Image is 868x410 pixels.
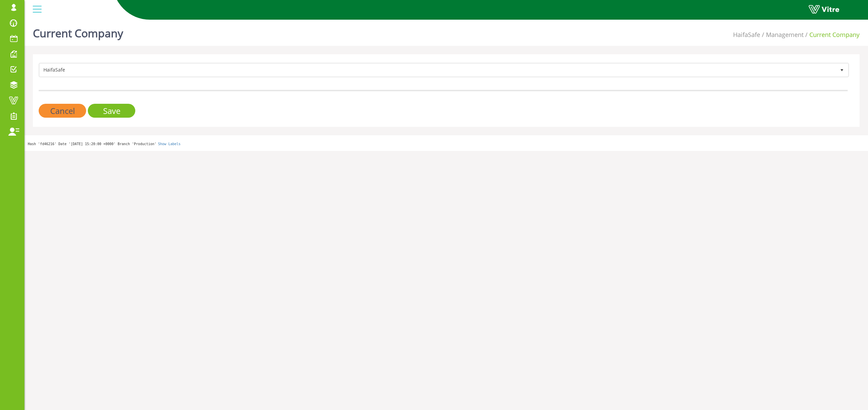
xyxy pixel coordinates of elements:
li: Current Company [804,31,860,39]
a: Show Labels [158,142,180,146]
span: Hash 'fd46216' Date '[DATE] 15:20:00 +0000' Branch 'Production' [28,142,156,146]
h1: Current Company [33,17,123,46]
span: select [836,64,848,76]
span: HaifaSafe [40,64,836,76]
input: Save [88,104,135,118]
a: HaifaSafe [733,31,760,39]
li: Management [760,31,804,39]
input: Cancel [39,104,86,118]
